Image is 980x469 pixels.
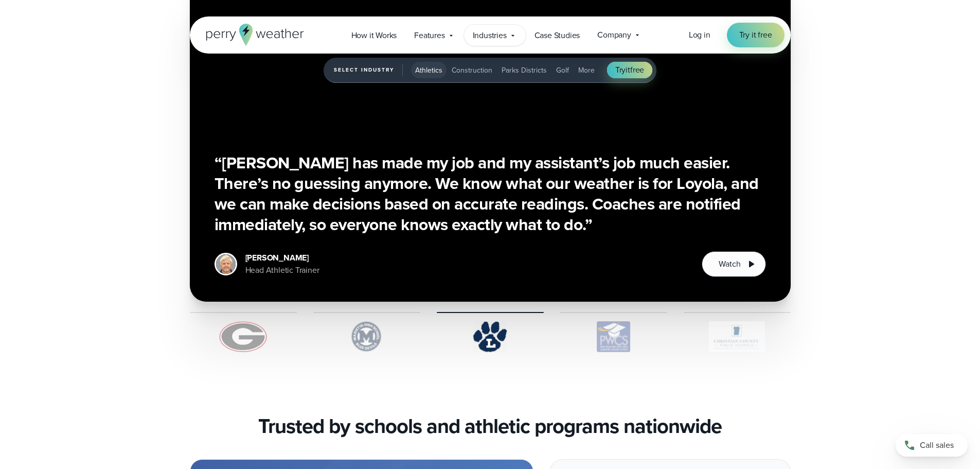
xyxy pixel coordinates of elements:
[739,29,772,41] span: Try it free
[245,264,319,276] div: Head Athletic Trainer
[215,152,766,235] h3: “[PERSON_NAME] has made my job and my assistant’s job much easier. There’s no guessing anymore. W...
[719,258,740,270] span: Watch
[411,62,447,78] button: Athletics
[578,65,595,76] span: More
[534,29,580,42] span: Case Studies
[896,434,968,457] a: Call sales
[343,25,406,46] a: How it Works
[597,29,631,41] span: Company
[258,414,722,439] h3: Trusted by schools and athletic programs nationwide
[448,62,496,78] button: Construction
[689,29,710,41] a: Log in
[702,251,765,277] button: Watch
[452,65,492,76] span: Construction
[313,321,420,352] img: Marietta-High-School.svg
[245,252,319,264] div: [PERSON_NAME]
[415,65,442,76] span: Athletics
[556,65,569,76] span: Golf
[574,62,599,78] button: More
[526,25,589,46] a: Case Studies
[626,64,630,76] span: it
[473,29,507,42] span: Industries
[334,64,403,76] span: Select Industry
[727,23,785,47] a: Try it free
[502,65,547,76] span: Parks Districts
[920,439,954,451] span: Call sales
[351,29,397,42] span: How it Works
[607,62,652,78] a: Tryitfree
[497,62,551,78] button: Parks Districts
[615,64,644,76] span: Try free
[414,29,444,42] span: Features
[552,62,573,78] button: Golf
